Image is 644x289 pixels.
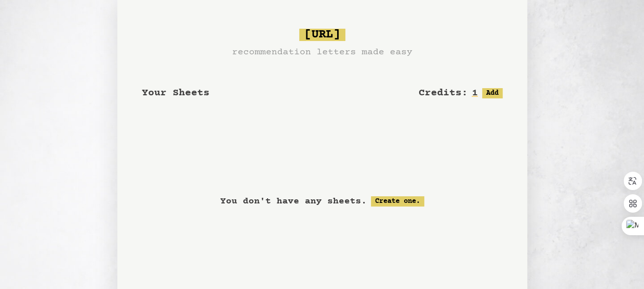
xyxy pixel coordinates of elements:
h2: Credits: [419,86,468,100]
span: Your Sheets [142,87,210,99]
a: Create one. [371,196,424,207]
p: You don't have any sheets. [220,194,367,209]
h3: recommendation letters made easy [232,45,412,59]
button: Add [482,88,503,98]
h2: 1 [472,86,478,100]
span: [URL] [299,29,345,41]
